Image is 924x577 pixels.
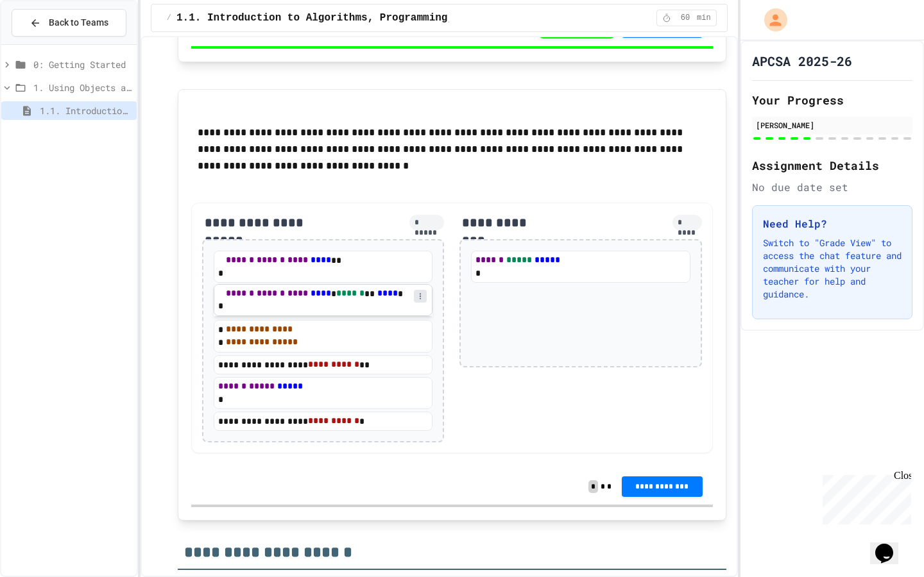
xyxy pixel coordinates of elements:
[33,58,132,71] span: 0: Getting Started
[752,156,912,174] h2: Assignment Details
[763,237,902,301] p: Switch to "Grade View" to access the chat feature and communicate with your teacher for help and ...
[870,526,911,564] iframe: chat widget
[176,10,540,26] span: 1.1. Introduction to Algorithms, Programming, and Compilers
[675,13,696,23] span: 60
[697,13,711,23] span: min
[167,13,171,23] span: /
[751,5,791,35] div: My Account
[817,470,911,524] iframe: chat widget
[33,81,132,94] span: 1. Using Objects and Methods
[756,119,909,131] div: [PERSON_NAME]
[40,104,132,117] span: 1.1. Introduction to Algorithms, Programming, and Compilers
[763,216,902,231] h3: Need Help?
[752,180,912,195] div: No due date set
[752,52,852,70] h1: APCSA 2025-26
[49,16,108,29] span: Back to Teams
[752,91,912,109] h2: Your Progress
[12,9,126,37] button: Back to Teams
[5,5,89,81] div: Chat with us now!Close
